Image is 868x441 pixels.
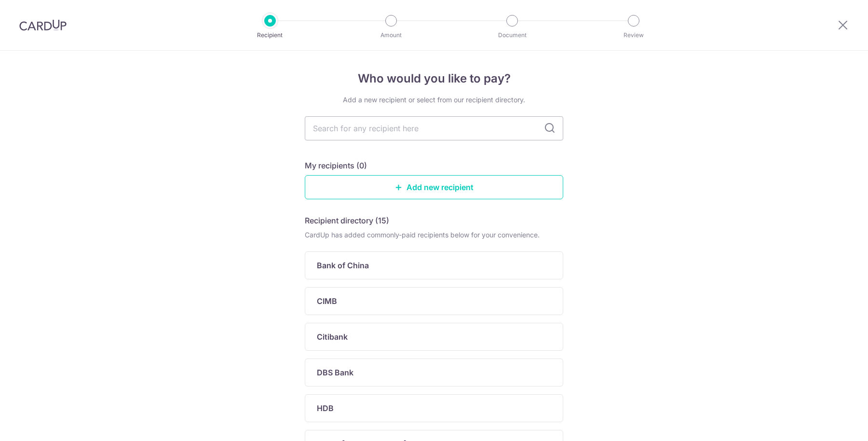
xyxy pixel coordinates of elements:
[317,402,334,414] p: HDB
[317,260,369,271] p: Bank of China
[355,30,427,40] p: Amount
[305,116,563,140] input: Search for any recipient here
[317,367,353,378] p: DBS Bank
[305,160,367,171] h5: My recipients (0)
[476,30,548,40] p: Document
[234,30,306,40] p: Recipient
[305,230,563,240] div: CardUp has added commonly-paid recipients below for your convenience.
[305,70,563,87] h4: Who would you like to pay?
[305,215,389,226] h5: Recipient directory (15)
[19,19,67,31] img: CardUp
[305,175,563,199] a: Add new recipient
[317,331,348,343] p: Citibank
[317,295,337,307] p: CIMB
[598,30,669,40] p: Review
[305,95,563,105] div: Add a new recipient or select from our recipient directory.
